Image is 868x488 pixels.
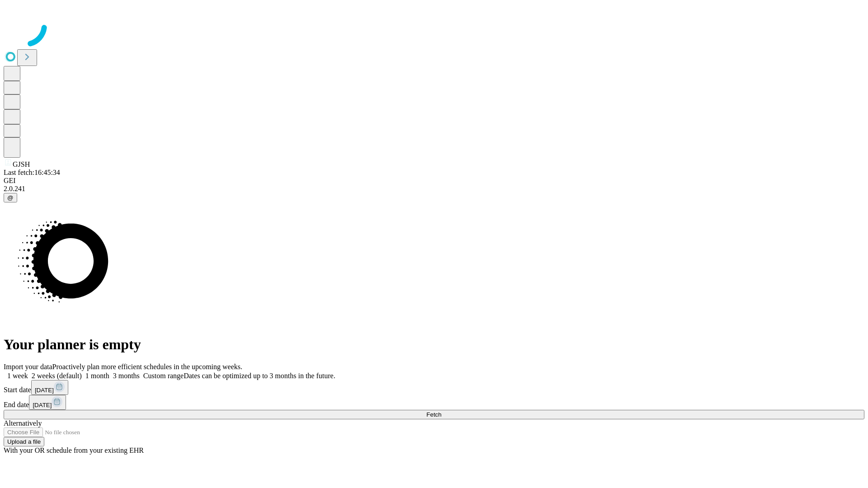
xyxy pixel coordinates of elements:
[7,194,14,201] span: @
[13,160,30,168] span: GJSH
[426,411,441,418] span: Fetch
[4,446,144,454] span: With your OR schedule from your existing EHR
[4,336,864,353] h1: Your planner is empty
[35,387,54,394] span: [DATE]
[31,380,68,395] button: [DATE]
[113,372,140,380] span: 3 months
[4,437,44,446] button: Upload a file
[33,402,52,408] span: [DATE]
[4,380,864,395] div: Start date
[4,363,52,371] span: Import your data
[4,185,864,193] div: 2.0.241
[4,177,864,185] div: GEI
[4,193,17,202] button: @
[52,363,242,371] span: Proactively plan more efficient schedules in the upcoming weeks.
[4,419,42,427] span: Alternatively
[143,372,184,380] span: Custom range
[29,395,66,410] button: [DATE]
[4,395,864,410] div: End date
[85,372,109,380] span: 1 month
[184,372,335,380] span: Dates can be optimized up to 3 months in the future.
[32,372,82,380] span: 2 weeks (default)
[7,372,28,380] span: 1 week
[4,410,864,419] button: Fetch
[4,169,60,176] span: Last fetch: 16:45:34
